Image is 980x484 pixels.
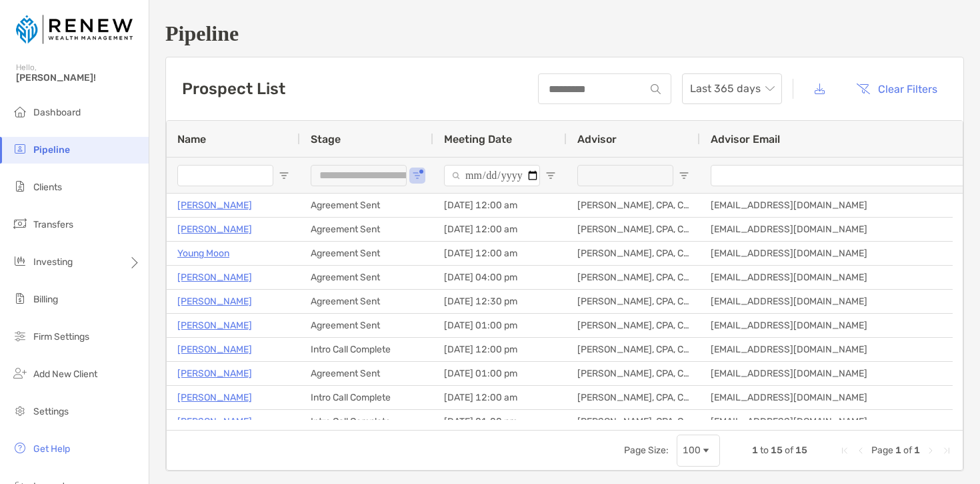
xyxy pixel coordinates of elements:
div: Agreement Sent [300,218,433,241]
div: [DATE] 12:00 am [433,194,567,217]
h3: Prospect List [182,79,285,98]
span: Advisor [577,133,617,146]
div: [DATE] 04:00 pm [433,266,567,289]
div: [PERSON_NAME], CPA, CFP® [567,218,700,241]
div: [PERSON_NAME], CPA, CFP® [567,194,700,217]
img: dashboard icon [12,103,28,119]
div: [DATE] 12:00 am [433,386,567,409]
span: Billing [33,294,58,305]
div: 100 [683,445,701,456]
a: [PERSON_NAME] [177,413,252,430]
span: of [903,445,912,456]
span: Settings [33,406,69,417]
img: get-help icon [12,440,28,456]
a: [PERSON_NAME] [177,293,252,310]
div: [PERSON_NAME], CPA, CFP® [567,290,700,313]
button: Open Filter Menu [679,170,689,181]
span: Name [177,133,206,146]
span: Dashboard [33,107,81,118]
div: Previous Page [855,445,866,456]
span: Investing [33,256,73,268]
a: [PERSON_NAME] [177,197,252,214]
div: First Page [839,445,850,456]
div: [PERSON_NAME], CPA, CFP® [567,338,700,361]
div: [PERSON_NAME], CPA, CFP® [567,314,700,337]
span: of [785,445,793,456]
img: Zoe Logo [16,5,133,53]
a: Young Moon [177,245,229,262]
div: [DATE] 12:00 am [433,218,567,241]
a: [PERSON_NAME] [177,341,252,358]
span: 1 [752,445,758,456]
div: Intro Call Complete [300,338,433,361]
div: Agreement Sent [300,194,433,217]
h1: Pipeline [165,21,964,46]
div: Agreement Sent [300,362,433,385]
span: Advisor Email [711,133,780,146]
button: Open Filter Menu [545,170,556,181]
img: transfers icon [12,216,28,232]
img: pipeline icon [12,141,28,157]
span: Get Help [33,443,70,455]
div: [DATE] 12:00 pm [433,338,567,361]
img: input icon [651,84,661,94]
span: 15 [771,445,783,456]
div: Page Size [677,435,720,467]
a: [PERSON_NAME] [177,269,252,286]
div: [DATE] 01:00 pm [433,410,567,433]
button: Open Filter Menu [412,170,423,181]
img: settings icon [12,403,28,419]
div: Last Page [941,445,952,456]
span: 1 [914,445,920,456]
div: Agreement Sent [300,266,433,289]
div: [DATE] 01:00 pm [433,314,567,337]
img: investing icon [12,253,28,269]
span: Stage [311,133,341,146]
div: [PERSON_NAME], CPA, CFP® [567,266,700,289]
a: [PERSON_NAME] [177,389,252,406]
div: [PERSON_NAME], CPA, CFP® [567,410,700,433]
input: Meeting Date Filter Input [444,165,540,186]
div: Intro Call Complete [300,386,433,409]
a: [PERSON_NAME] [177,365,252,382]
input: Name Filter Input [177,165,273,186]
button: Clear Filters [846,74,947,103]
div: [PERSON_NAME], CPA, CFP® [567,242,700,265]
span: Last 365 days [690,74,774,103]
div: Intro Call Complete [300,410,433,433]
span: Page [871,445,893,456]
span: [PERSON_NAME]! [16,72,141,83]
a: [PERSON_NAME] [177,317,252,334]
button: Open Filter Menu [279,170,289,181]
img: billing icon [12,290,28,306]
div: [DATE] 12:30 pm [433,290,567,313]
img: firm-settings icon [12,328,28,344]
div: [DATE] 12:00 am [433,242,567,265]
span: 15 [795,445,807,456]
span: Add New Client [33,369,97,380]
span: Pipeline [33,144,70,156]
div: Page Size: [624,445,669,456]
img: clients icon [12,178,28,194]
span: Meeting Date [444,133,512,146]
span: Clients [33,182,62,193]
span: Transfers [33,219,73,230]
a: [PERSON_NAME] [177,221,252,238]
div: [DATE] 01:00 pm [433,362,567,385]
span: 1 [895,445,901,456]
div: [PERSON_NAME], CPA, CFP® [567,386,700,409]
img: add_new_client icon [12,365,28,381]
div: [PERSON_NAME], CPA, CFP® [567,362,700,385]
div: Agreement Sent [300,314,433,337]
span: to [760,445,769,456]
